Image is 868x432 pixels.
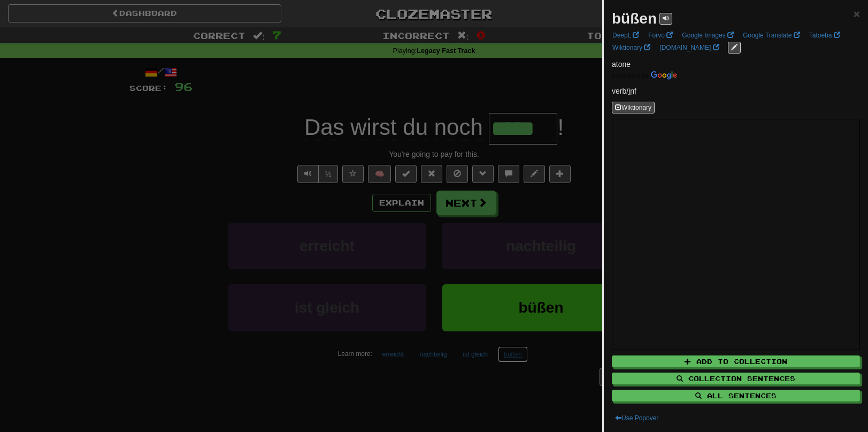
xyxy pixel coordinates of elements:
button: Add to Collection [612,355,860,367]
button: Wiktionary [612,102,655,113]
button: All Sentences [612,390,860,401]
button: edit links [728,42,741,54]
a: [DOMAIN_NAME] [656,42,722,54]
a: Forvo [645,29,676,41]
strong: büßen [612,10,657,27]
a: Wiktionary [609,42,654,54]
span: atone [612,60,631,69]
button: Collection Sentences [612,373,860,384]
img: Color short [612,71,677,80]
button: Close [854,8,860,19]
a: Google Translate [740,29,803,41]
a: DeepL [609,29,642,41]
abbr: VerbForm: Infinitive [628,87,636,95]
a: Google Images [679,29,737,41]
p: verb / [612,86,860,96]
button: Use Popover [612,412,662,424]
a: Tatoeba [806,29,843,41]
span: × [854,7,860,20]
